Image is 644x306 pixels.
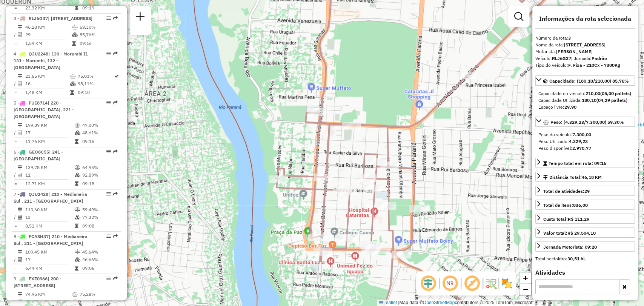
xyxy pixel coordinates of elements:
[113,276,118,281] em: Rota exportada
[14,40,17,47] td: =
[535,42,635,48] div: Nome da rota:
[106,234,111,238] em: Opções
[70,74,75,78] i: % de utilização do peso
[113,51,118,56] em: Rota exportada
[72,300,78,304] i: % de utilização da cubagem
[538,145,632,152] div: Peso disponível:
[14,15,92,21] span: 3 -
[485,277,497,289] img: Fluxo de ruas
[543,230,596,237] div: Valor total:
[584,188,590,194] strong: 29
[18,165,22,170] i: Distância Total
[18,292,22,297] i: Distância Total
[419,274,437,292] span: Ocultar deslocamento
[75,165,80,170] i: % de utilização do peso
[535,75,635,86] a: Capacidade: (180,10/210,00) 85,76%
[14,80,17,88] td: /
[72,25,78,29] i: % de utilização do peso
[14,4,17,12] td: =
[75,131,80,135] i: % de utilização da cubagem
[29,149,49,155] span: GEO8C55
[535,117,635,127] a: Peso: (4.329,23/7.300,00) 59,30%
[14,298,17,306] td: /
[106,149,111,154] em: Opções
[25,291,72,298] td: 74,95 KM
[549,78,629,84] span: Capacidade: (180,10/210,00) 85,76%
[14,100,74,119] span: | 220 - [GEOGRAPHIC_DATA], 221 - [GEOGRAPHIC_DATA]
[538,97,632,104] div: Capacidade Utilizada:
[82,222,118,230] td: 09:08
[592,55,607,61] strong: Padrão
[535,172,635,182] a: Distância Total:46,18 KM
[14,180,17,188] td: =
[14,51,89,70] span: 4 -
[25,298,72,306] td: 10
[29,15,48,21] span: RLJ6G37
[14,234,88,246] span: | 210 - Medianeira Sul , 211 - [GEOGRAPHIC_DATA]
[543,174,602,181] div: Distância Total:
[14,100,74,119] span: 5 -
[75,139,78,144] i: Tempo total em rota
[535,35,635,42] div: Número da rota:
[535,214,635,224] a: Custo total:R$ 111,29
[75,257,80,262] i: % de utilização da cubagem
[550,119,624,125] span: Peso: (4.329,23/7.300,00) 59,30%
[25,164,74,171] td: 139,78 KM
[82,4,118,12] td: 09:19
[538,138,632,145] div: Peso Utilizado:
[441,274,459,292] span: Ocultar NR
[77,72,114,80] td: 75,03%
[82,264,118,272] td: 09:06
[25,138,74,145] td: 11,76 KM
[568,216,589,222] strong: R$ 111,29
[501,277,513,289] img: Exibir/Ocultar setores
[75,208,80,212] i: % de utilização do peso
[133,9,148,26] a: Nova sessão e pesquisa
[72,292,78,297] i: % de utilização do peso
[29,191,48,197] span: QJU2428
[535,228,635,238] a: Valor total:R$ 29.504,10
[18,74,22,78] i: Distância Total
[25,256,74,263] td: 17
[14,191,87,204] span: 7 -
[25,264,74,272] td: 6,44 KM
[14,149,63,161] span: 6 -
[520,272,531,284] a: Zoom in
[25,23,72,31] td: 46,18 KM
[586,91,600,96] strong: 210,00
[14,222,17,230] td: =
[82,256,118,263] td: 46,66%
[543,188,590,194] span: Total de atividades:
[379,300,397,305] a: Leaflet
[538,132,591,137] span: Peso do veículo:
[535,158,635,168] a: Tempo total em rota: 09:16
[535,55,635,62] div: Veículo:
[511,9,526,24] a: Exibir filtros
[25,222,74,230] td: 8,51 KM
[113,192,118,196] em: Rota exportada
[18,250,22,254] i: Distância Total
[535,269,635,276] h4: Atividades
[14,264,17,272] td: =
[543,244,597,251] div: Jornada Motorista: 09:20
[75,173,80,177] i: % de utilização da cubagem
[14,149,63,161] span: | 241 - [GEOGRAPHIC_DATA]
[75,224,78,228] i: Tempo total em rota
[535,200,635,210] a: Total de itens:836,00
[75,266,78,271] i: Tempo total em rota
[25,4,74,12] td: 23,32 KM
[75,250,80,254] i: % de utilização do peso
[82,214,118,221] td: 77,32%
[571,55,607,61] span: | Jornada:
[523,273,528,283] span: +
[82,171,118,179] td: 92,89%
[106,276,111,281] em: Opções
[77,80,114,88] td: 98,11%
[18,257,22,262] i: Total de Atividades
[600,91,631,96] strong: (05,00 pallets)
[535,186,635,196] a: Total de atividades:29
[535,15,635,22] h4: Informações da rota selecionada
[535,241,635,252] a: Jornada Motorista: 09:20
[29,51,48,57] span: QJU2248
[564,104,576,110] strong: 29,90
